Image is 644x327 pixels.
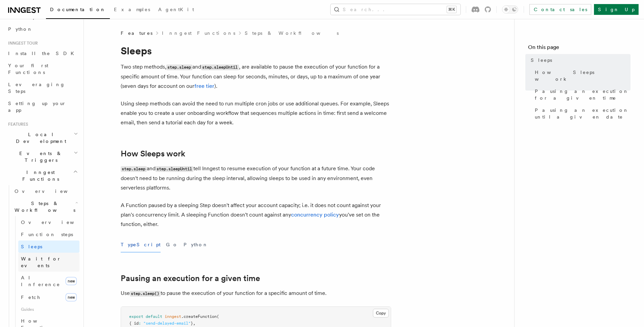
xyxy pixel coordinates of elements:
[5,41,38,46] span: Inngest tour
[50,7,106,12] span: Documentation
[532,66,630,85] a: How Sleeps work
[139,321,141,326] span: :
[447,6,456,13] kbd: ⌘K
[165,314,181,319] span: inngest
[154,2,198,18] a: AgentKit
[291,211,339,218] a: concurrency policy
[66,293,77,301] span: new
[121,164,391,193] p: and tell Inngest to resume execution of your function at a future time. Your code doesn't need to...
[162,30,235,36] a: Inngest Functions
[21,220,91,225] span: Overview
[5,59,79,78] a: Your first Functions
[12,200,75,213] span: Steps & Workflows
[18,241,79,253] a: Sleeps
[8,26,33,32] span: Python
[535,107,630,120] span: Pausing an execution until a given date
[529,4,591,15] a: Contact sales
[18,272,79,291] a: AI Inferencenew
[12,197,79,216] button: Steps & Workflows
[5,150,74,163] span: Events & Triggers
[121,30,152,36] span: Features
[129,321,139,326] span: { id
[143,321,191,326] span: "send-delayed-email"
[5,166,79,185] button: Inngest Functions
[191,321,193,326] span: }
[5,97,79,116] a: Setting up your app
[5,122,28,127] span: Features
[184,237,208,252] button: Python
[12,185,79,197] a: Overview
[8,82,65,94] span: Leveraging Steps
[8,63,48,75] span: Your first Functions
[8,51,78,56] span: Install the SDK
[114,7,150,12] span: Examples
[531,57,552,64] span: Sleeps
[121,274,260,283] a: Pausing an execution for a given time
[18,304,79,315] span: Guides
[5,78,79,97] a: Leveraging Steps
[121,166,147,172] code: step.sleep
[21,232,73,237] span: Function steps
[66,277,77,285] span: new
[502,5,518,14] button: Toggle dark mode
[5,47,79,59] a: Install the SDK
[121,201,391,229] p: A Function paused by a sleeping Step doesn't affect your account capacity; i.e. it does not count...
[46,2,110,19] a: Documentation
[217,314,219,319] span: (
[528,43,630,54] h4: On this page
[535,88,630,101] span: Pausing an execution for a given time
[5,131,74,145] span: Local Development
[129,314,143,319] span: export
[166,65,192,70] code: step.sleep
[156,166,193,172] code: step.sleepUntil
[121,62,391,91] p: Two step methods, and , are available to pause the execution of your function for a specific amou...
[194,83,214,89] a: free tier
[121,288,391,298] p: Use to pause the execution of your function for a specific amount of time.
[373,309,389,318] button: Copy
[121,237,161,252] button: TypeScript
[532,85,630,104] a: Pausing an execution for a given time
[18,253,79,272] a: Wait for events
[5,147,79,166] button: Events & Triggers
[158,7,194,12] span: AgentKit
[121,45,391,57] h1: Sleeps
[245,30,339,36] a: Steps & Workflows
[5,128,79,147] button: Local Development
[130,291,161,297] code: step.sleep()
[121,149,185,158] a: How Sleeps work
[18,216,79,228] a: Overview
[121,99,391,127] p: Using sleep methods can avoid the need to run multiple cron jobs or use additional queues. For ex...
[146,314,162,319] span: default
[331,4,460,15] button: Search...⌘K
[5,23,79,35] a: Python
[166,237,178,252] button: Go
[193,321,195,326] span: ,
[15,188,84,194] span: Overview
[110,2,154,18] a: Examples
[528,54,630,66] a: Sleeps
[5,169,73,182] span: Inngest Functions
[21,244,42,249] span: Sleeps
[594,4,639,15] a: Sign Up
[21,275,60,287] span: AI Inference
[8,101,66,113] span: Setting up your app
[18,291,79,304] a: Fetchnew
[181,314,217,319] span: .createFunction
[201,65,239,70] code: step.sleepUntil
[532,104,630,123] a: Pausing an execution until a given date
[21,256,61,268] span: Wait for events
[18,228,79,241] a: Function steps
[21,295,41,300] span: Fetch
[535,69,630,82] span: How Sleeps work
